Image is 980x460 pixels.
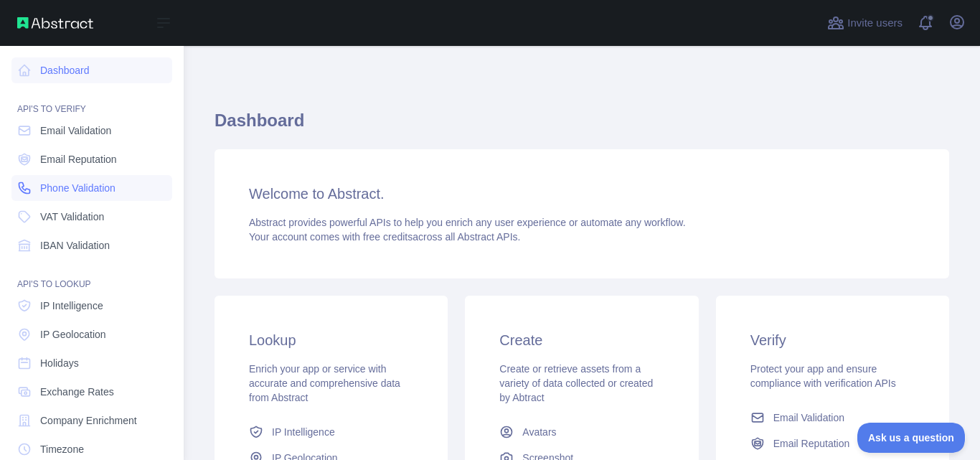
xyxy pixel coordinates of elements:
[824,11,905,34] button: Invite users
[249,217,686,228] span: Abstract provides powerful APIs to help you enrich any user experience or automate any workflow.
[272,425,335,439] span: IP Intelligence
[499,330,664,350] h3: Create
[249,363,400,403] span: Enrich your app or service with accurate and comprehensive data from Abstract
[11,379,172,405] a: Exchange Rates
[40,327,106,342] span: IP Geolocation
[499,363,653,403] span: Create or retrieve assets from a variety of data collected or created by Abtract
[243,419,419,445] a: IP Intelligence
[745,431,920,456] a: Email Reputation
[215,109,949,144] h1: Dashboard
[11,146,172,172] a: Email Reputation
[494,419,669,445] a: Avatars
[40,181,116,195] span: Phone Validation
[40,385,114,399] span: Exchange Rates
[40,210,104,224] span: VAT Validation
[11,118,172,144] a: Email Validation
[750,363,896,389] span: Protect your app and ensure compliance with verification APIs
[773,410,844,425] span: Email Validation
[11,204,172,230] a: VAT Validation
[847,15,903,32] span: Invite users
[40,356,79,370] span: Holidays
[11,261,172,290] div: API'S TO LOOKUP
[40,413,137,428] span: Company Enrichment
[750,330,915,350] h3: Verify
[11,293,172,319] a: IP Intelligence
[40,123,111,138] span: Email Validation
[11,86,172,115] div: API'S TO VERIFY
[40,299,103,313] span: IP Intelligence
[249,231,520,243] span: Your account comes with across all Abstract APIs.
[11,233,172,258] a: IBAN Validation
[40,152,117,166] span: Email Reputation
[11,350,172,376] a: Holidays
[11,57,172,83] a: Dashboard
[249,330,413,350] h3: Lookup
[11,321,172,347] a: IP Geolocation
[773,436,850,451] span: Email Reputation
[857,423,966,453] iframe: Toggle Customer Support
[11,175,172,201] a: Phone Validation
[11,408,172,433] a: Company Enrichment
[17,17,93,29] img: Abstract API
[40,238,110,253] span: IBAN Validation
[522,425,556,439] span: Avatars
[40,442,84,456] span: Timezone
[249,184,915,204] h3: Welcome to Abstract.
[745,405,920,431] a: Email Validation
[363,231,413,243] span: free credits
